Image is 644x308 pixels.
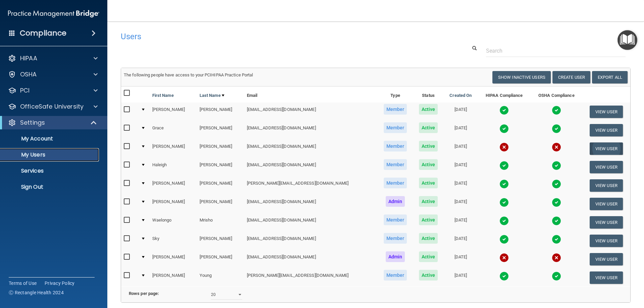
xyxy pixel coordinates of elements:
[197,176,244,195] td: [PERSON_NAME]
[419,251,438,262] span: Active
[8,119,97,127] a: Settings
[384,233,407,244] span: Member
[20,119,45,127] p: Settings
[244,176,377,195] td: [PERSON_NAME][EMAIL_ADDRESS][DOMAIN_NAME]
[244,213,377,232] td: [EMAIL_ADDRESS][DOMAIN_NAME]
[197,158,244,176] td: [PERSON_NAME]
[499,142,509,152] img: cross.ca9f0e7f.svg
[197,268,244,287] td: Young
[244,121,377,139] td: [EMAIL_ADDRESS][DOMAIN_NAME]
[531,86,582,103] th: OSHA Compliance
[8,103,98,111] a: OfficeSafe University
[384,122,407,133] span: Member
[419,214,438,225] span: Active
[552,124,561,133] img: tick.e7d51cea.svg
[419,178,438,188] span: Active
[8,70,98,78] a: OSHA
[419,159,438,170] span: Active
[443,213,478,232] td: [DATE]
[121,32,414,41] h4: Users
[552,106,561,115] img: tick.e7d51cea.svg
[419,196,438,207] span: Active
[244,195,377,213] td: [EMAIL_ADDRESS][DOMAIN_NAME]
[244,250,377,268] td: [EMAIL_ADDRESS][DOMAIN_NAME]
[150,139,197,158] td: [PERSON_NAME]
[377,86,413,103] th: Type
[4,168,96,174] p: Services
[244,268,377,287] td: [PERSON_NAME][EMAIL_ADDRESS][DOMAIN_NAME]
[499,235,509,244] img: tick.e7d51cea.svg
[384,159,407,170] span: Member
[384,178,407,188] span: Member
[9,280,37,287] a: Terms of Use
[197,103,244,121] td: [PERSON_NAME]
[590,106,623,118] button: View User
[443,158,478,176] td: [DATE]
[419,270,438,281] span: Active
[150,232,197,250] td: Sky
[590,198,623,210] button: View User
[499,271,509,281] img: tick.e7d51cea.svg
[4,184,96,190] p: Sign Out
[499,124,509,133] img: tick.e7d51cea.svg
[150,176,197,195] td: [PERSON_NAME]
[197,250,244,268] td: [PERSON_NAME]
[449,91,472,100] a: Created On
[244,158,377,176] td: [EMAIL_ADDRESS][DOMAIN_NAME]
[419,122,438,133] span: Active
[443,232,478,250] td: [DATE]
[499,198,509,207] img: tick.e7d51cea.svg
[552,71,590,83] button: Create User
[478,86,531,103] th: HIPAA Compliance
[244,232,377,250] td: [EMAIL_ADDRESS][DOMAIN_NAME]
[20,70,37,78] p: OSHA
[20,103,84,111] p: OfficeSafe University
[552,235,561,244] img: tick.e7d51cea.svg
[150,103,197,121] td: [PERSON_NAME]
[419,233,438,244] span: Active
[443,121,478,139] td: [DATE]
[244,139,377,158] td: [EMAIL_ADDRESS][DOMAIN_NAME]
[20,86,30,95] p: PCI
[499,161,509,170] img: tick.e7d51cea.svg
[244,103,377,121] td: [EMAIL_ADDRESS][DOMAIN_NAME]
[197,195,244,213] td: [PERSON_NAME]
[552,253,561,262] img: cross.ca9f0e7f.svg
[197,232,244,250] td: [PERSON_NAME]
[129,291,159,296] b: Rows per page:
[45,280,75,287] a: Privacy Policy
[384,104,407,115] span: Member
[552,142,561,152] img: cross.ca9f0e7f.svg
[384,270,407,281] span: Member
[419,104,438,115] span: Active
[499,179,509,189] img: tick.e7d51cea.svg
[592,71,628,83] a: Export All
[4,135,96,142] p: My Account
[384,141,407,151] span: Member
[486,45,626,57] input: Search
[124,72,253,77] span: The following people have access to your PCIHIPAA Practice Portal
[150,158,197,176] td: Haleigh
[9,289,64,296] span: Ⓒ Rectangle Health 2024
[8,86,98,95] a: PCI
[590,124,623,136] button: View User
[384,214,407,225] span: Member
[413,86,443,103] th: Status
[386,251,405,262] span: Admin
[590,179,623,192] button: View User
[150,250,197,268] td: [PERSON_NAME]
[20,54,37,62] p: HIPAA
[197,139,244,158] td: [PERSON_NAME]
[590,216,623,229] button: View User
[499,216,509,226] img: tick.e7d51cea.svg
[150,268,197,287] td: [PERSON_NAME]
[590,271,623,284] button: View User
[150,121,197,139] td: Grace
[552,216,561,226] img: tick.e7d51cea.svg
[590,235,623,247] button: View User
[200,91,224,100] a: Last Name
[499,253,509,262] img: cross.ca9f0e7f.svg
[386,196,405,207] span: Admin
[590,142,623,155] button: View User
[552,271,561,281] img: tick.e7d51cea.svg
